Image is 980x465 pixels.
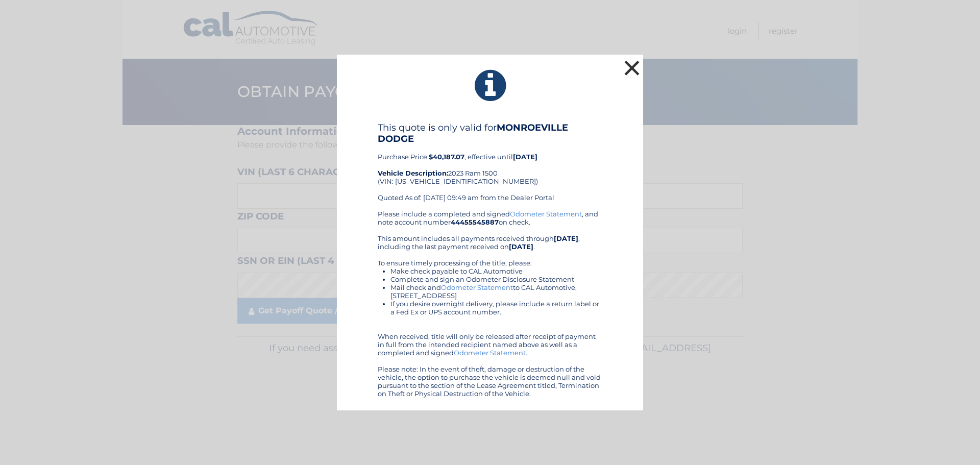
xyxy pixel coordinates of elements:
[451,218,499,226] b: 44455545887
[378,122,568,144] b: MONROEVILLE DODGE
[429,153,464,161] b: $40,187.07
[378,210,602,398] div: Please include a completed and signed , and note account number on check. This amount includes al...
[441,283,513,291] a: Odometer Statement
[622,58,642,78] button: ×
[513,153,537,161] b: [DATE]
[378,122,602,210] div: Purchase Price: , effective until 2023 Ram 1500 (VIN: [US_VEHICLE_IDENTIFICATION_NUMBER]) Quoted ...
[378,169,448,177] strong: Vehicle Description:
[510,210,582,218] a: Odometer Statement
[378,122,602,144] h4: This quote is only valid for
[390,283,602,300] li: Mail check and to CAL Automotive, [STREET_ADDRESS]
[390,275,602,283] li: Complete and sign an Odometer Disclosure Statement
[509,242,533,251] b: [DATE]
[390,267,602,275] li: Make check payable to CAL Automotive
[390,300,602,316] li: If you desire overnight delivery, please include a return label or a Fed Ex or UPS account number.
[454,349,526,357] a: Odometer Statement
[554,234,578,242] b: [DATE]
